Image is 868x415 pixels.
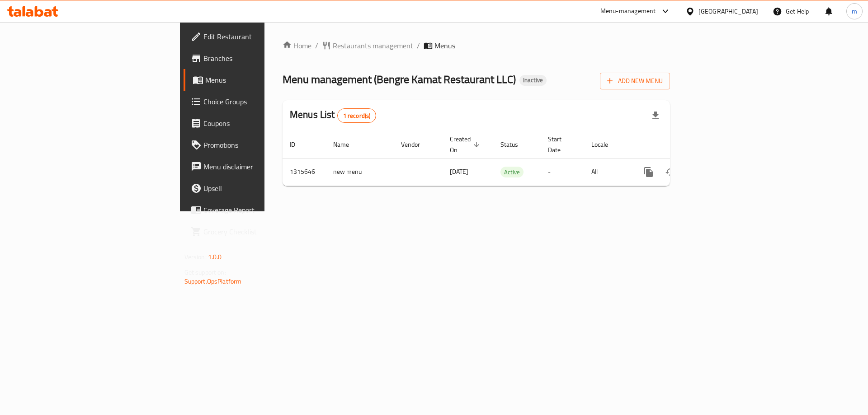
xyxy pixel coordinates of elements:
a: Branches [184,47,325,69]
span: Active [500,167,524,177]
span: Version: [184,251,207,263]
div: Inactive [519,75,547,86]
div: Active [500,167,524,177]
a: Coupons [184,112,325,134]
a: Restaurants management [322,40,413,51]
td: - [541,158,584,186]
span: Menus [205,75,318,85]
span: Branches [203,53,318,64]
span: Name [333,139,361,150]
span: Vendor [401,139,432,150]
span: [DATE] [450,166,468,177]
div: Total records count [337,108,377,123]
span: 1.0.0 [208,251,222,263]
a: Promotions [184,134,325,156]
a: Menus [184,69,325,91]
span: Add New Menu [607,75,663,87]
span: m [852,6,857,16]
span: Promotions [203,140,318,150]
a: Menu disclaimer [184,156,325,177]
span: 1 record(s) [338,112,376,120]
a: Coverage Report [184,199,325,221]
span: Created On [450,134,482,155]
nav: breadcrumb [283,40,670,51]
a: Support.OpsPlatform [184,275,242,287]
th: Actions [631,131,732,159]
span: Menu management ( Bengre Kamat Restaurant LLC ) [283,69,516,89]
div: [GEOGRAPHIC_DATA] [698,6,758,16]
a: Choice Groups [184,91,325,112]
span: Locale [591,139,620,150]
span: Upsell [203,183,318,194]
h2: Menus List [290,108,376,123]
span: Start Date [548,134,573,155]
li: / [417,40,420,51]
span: Restaurants management [333,40,413,51]
div: Export file [645,105,666,126]
span: Choice Groups [203,96,318,107]
span: Status [500,139,530,150]
span: Edit Restaurant [203,31,318,42]
span: Coupons [203,118,318,129]
a: Upsell [184,177,325,199]
div: Menu-management [600,6,656,17]
button: more [638,161,660,183]
span: Get support on: [184,266,226,278]
span: Menus [434,40,455,51]
td: All [584,158,631,186]
td: new menu [326,158,394,186]
button: Change Status [660,161,681,183]
span: ID [290,139,307,150]
span: Grocery Checklist [203,226,318,237]
span: Menu disclaimer [203,161,318,172]
a: Grocery Checklist [184,221,325,242]
span: Coverage Report [203,205,318,215]
span: Inactive [519,76,547,84]
table: enhanced table [283,131,732,186]
a: Edit Restaurant [184,26,325,47]
button: Add New Menu [600,73,670,89]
